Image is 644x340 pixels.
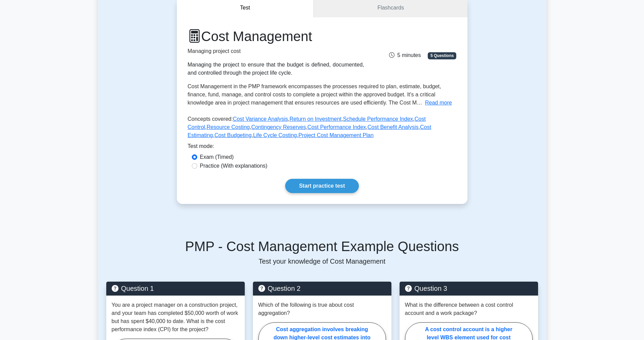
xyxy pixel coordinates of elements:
[343,116,413,122] a: Schedule Performance Index
[188,115,457,142] p: Concepts covered: , , , , , , , , , , ,
[188,61,364,77] div: Managing the project to ensure that the budget is defined, documented, and controlled through the...
[308,124,366,130] a: Cost Performance Index
[405,301,533,317] p: What is the difference between a cost control account and a work package?
[258,301,386,317] p: Which of the following is true about cost aggregation?
[188,142,457,153] div: Test mode:
[251,124,306,130] a: Contingency Reserves
[188,47,364,55] p: Managing project cost
[188,124,431,138] a: Cost Estimating
[112,301,239,334] p: You are a project manager on a construction project, and your team has completed $50,000 worth of...
[106,257,538,265] p: Test your knowledge of Cost Management
[405,284,533,292] h5: Question 3
[112,284,239,292] h5: Question 1
[106,238,538,254] h5: PMP - Cost Management Example Questions
[253,132,297,138] a: Life Cycle Costing
[200,162,268,170] label: Practice (With explanations)
[233,116,288,122] a: Cost Variance Analysis
[188,28,364,44] h1: Cost Management
[188,83,441,106] span: Cost Management in the PMP framework encompasses the processes required to plan, estimate, budget...
[207,124,250,130] a: Resource Costing
[425,99,452,107] button: Read more
[285,179,359,193] a: Start practice test
[215,132,252,138] a: Cost Budgeting
[258,284,386,292] h5: Question 2
[290,116,342,122] a: Return on Investment
[389,52,421,58] span: 5 minutes
[368,124,419,130] a: Cost Benefit Analysis
[428,52,456,59] span: 5 Questions
[298,132,373,138] a: Project Cost Management Plan
[200,153,234,161] label: Exam (Timed)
